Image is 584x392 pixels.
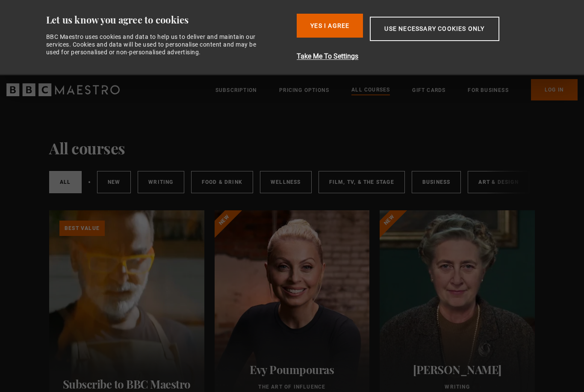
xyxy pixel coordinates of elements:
[531,79,578,100] a: Log In
[215,86,257,94] a: Subscription
[390,363,525,376] h2: [PERSON_NAME]
[351,85,390,95] a: All Courses
[468,86,508,94] a: For business
[412,86,445,94] a: Gift Cards
[191,171,253,193] a: Food & Drink
[6,83,120,96] svg: BBC Maestro
[225,383,360,391] p: The Art of Influence
[225,363,360,376] h2: Evy Poumpouras
[468,171,529,193] a: Art & Design
[97,171,131,193] a: New
[59,221,105,236] p: Best value
[49,139,125,157] h1: All courses
[260,171,312,193] a: Wellness
[319,171,405,193] a: Film, TV, & The Stage
[46,33,266,56] div: BBC Maestro uses cookies and data to help us to deliver and maintain our services. Cookies and da...
[279,86,329,94] a: Pricing Options
[297,51,544,62] button: Take Me To Settings
[412,171,461,193] a: Business
[49,171,82,193] a: All
[138,171,184,193] a: Writing
[370,17,499,41] button: Use necessary cookies only
[297,14,363,38] button: Yes I Agree
[390,383,525,391] p: Writing
[215,79,578,100] nav: Primary
[46,14,290,26] div: Let us know you agree to cookies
